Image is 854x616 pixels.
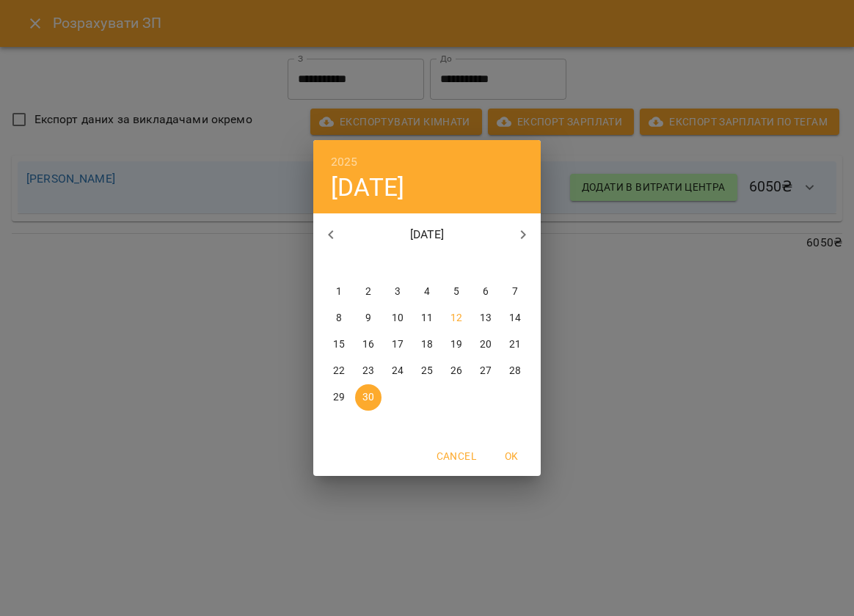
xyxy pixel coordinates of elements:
[331,172,404,202] button: [DATE]
[453,285,459,299] p: 5
[480,364,492,378] p: 27
[472,358,499,384] button: 27
[395,285,401,299] p: 3
[392,337,404,352] p: 17
[333,337,345,352] p: 15
[355,257,382,271] span: вт
[443,257,470,271] span: пт
[365,311,371,326] p: 9
[392,311,404,326] p: 10
[414,279,440,305] button: 4
[509,311,521,326] p: 14
[414,305,440,331] button: 11
[480,337,492,352] p: 20
[443,305,470,331] button: 12
[472,279,499,305] button: 6
[333,390,345,405] p: 29
[355,331,382,358] button: 16
[355,384,382,411] button: 30
[392,364,404,378] p: 24
[450,311,462,326] p: 12
[512,285,518,299] p: 7
[331,152,358,172] button: 2025
[424,285,430,299] p: 4
[384,305,411,331] button: 10
[472,331,499,358] button: 20
[472,257,499,271] span: сб
[502,358,528,384] button: 28
[502,279,528,305] button: 7
[336,311,342,326] p: 8
[326,331,352,358] button: 15
[472,305,499,331] button: 13
[384,331,411,358] button: 17
[502,331,528,358] button: 21
[333,364,345,378] p: 22
[326,257,352,271] span: пн
[348,226,506,243] p: [DATE]
[326,305,352,331] button: 8
[365,285,371,299] p: 2
[488,443,535,469] button: OK
[384,358,411,384] button: 24
[336,285,342,299] p: 1
[414,331,440,358] button: 18
[362,337,374,352] p: 16
[502,305,528,331] button: 14
[509,337,521,352] p: 21
[483,285,489,299] p: 6
[443,279,470,305] button: 5
[414,257,440,271] span: чт
[326,384,352,411] button: 29
[509,364,521,378] p: 28
[494,447,529,465] span: OK
[326,358,352,384] button: 22
[362,364,374,378] p: 23
[384,279,411,305] button: 3
[480,311,492,326] p: 13
[450,364,462,378] p: 26
[421,311,433,326] p: 11
[355,279,382,305] button: 2
[326,279,352,305] button: 1
[414,358,440,384] button: 25
[355,358,382,384] button: 23
[502,257,528,271] span: нд
[355,305,382,331] button: 9
[421,364,433,378] p: 25
[450,337,462,352] p: 19
[421,337,433,352] p: 18
[443,358,470,384] button: 26
[443,331,470,358] button: 19
[431,443,482,469] button: Cancel
[437,447,476,465] span: Cancel
[384,257,411,271] span: ср
[362,390,374,405] p: 30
